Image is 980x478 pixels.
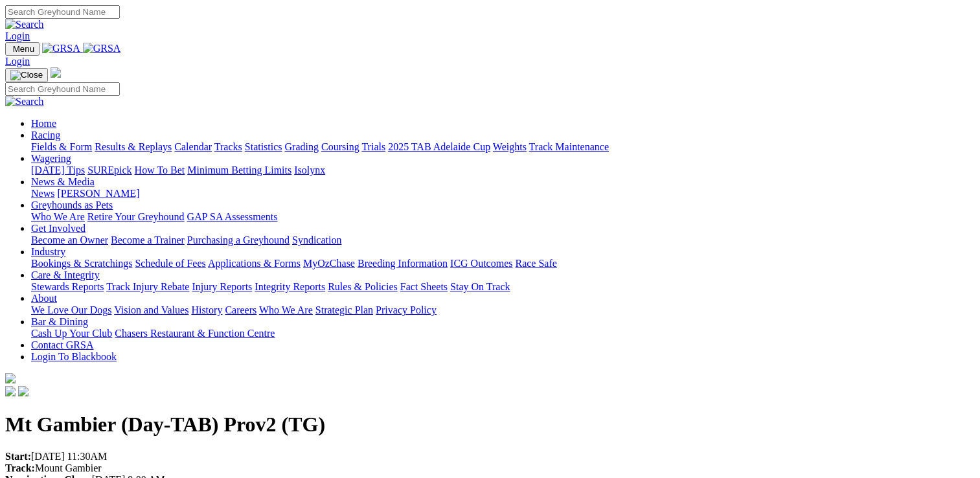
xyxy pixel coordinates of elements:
a: Isolynx [294,165,325,176]
a: Fields & Form [31,141,92,152]
a: Schedule of Fees [135,258,205,269]
a: Purchasing a Greyhound [187,234,290,245]
div: Industry [31,258,975,269]
a: Login [5,56,30,67]
a: Get Involved [31,223,85,234]
a: 2025 TAB Adelaide Cup [388,141,490,152]
a: Injury Reports [192,281,252,292]
a: Applications & Forms [208,258,301,269]
input: Search [5,82,120,96]
a: Login [5,30,30,41]
a: Bar & Dining [31,316,88,327]
a: About [31,293,57,304]
button: Toggle navigation [5,42,40,56]
a: History [191,304,222,315]
a: We Love Our Dogs [31,304,111,315]
a: Wagering [31,153,71,164]
h1: Mt Gambier (Day-TAB) Prov2 (TG) [5,413,975,437]
a: Contact GRSA [31,339,93,350]
a: Who We Are [31,211,85,222]
strong: Start: [5,451,31,462]
img: facebook.svg [5,386,16,396]
a: Privacy Policy [376,304,437,315]
a: [DATE] Tips [31,165,85,176]
a: Breeding Information [358,258,448,269]
img: logo-grsa-white.png [51,67,61,78]
a: Rules & Policies [328,281,398,292]
div: Bar & Dining [31,328,975,339]
img: GRSA [83,43,121,54]
img: logo-grsa-white.png [5,373,16,383]
strong: Track: [5,462,35,473]
div: News & Media [31,188,975,199]
div: Greyhounds as Pets [31,211,975,223]
a: Retire Your Greyhound [87,211,185,222]
a: How To Bet [135,165,185,176]
a: Track Maintenance [529,141,609,152]
div: Care & Integrity [31,281,975,293]
a: Integrity Reports [255,281,325,292]
a: Track Injury Rebate [106,281,189,292]
a: Chasers Restaurant & Function Centre [115,328,275,339]
img: Search [5,96,44,108]
span: Menu [13,44,34,54]
a: Syndication [292,234,341,245]
a: Vision and Values [114,304,188,315]
a: Care & Integrity [31,269,100,280]
a: Become an Owner [31,234,108,245]
a: Careers [225,304,256,315]
a: Greyhounds as Pets [31,199,113,211]
a: GAP SA Assessments [187,211,278,222]
a: Calendar [174,141,212,152]
a: Stay On Track [450,281,510,292]
div: Racing [31,141,975,153]
a: Minimum Betting Limits [187,165,291,176]
img: Search [5,19,44,30]
a: Trials [361,141,385,152]
img: GRSA [42,43,80,54]
div: Get Involved [31,234,975,246]
a: ICG Outcomes [450,258,512,269]
a: Racing [31,130,60,141]
a: Stewards Reports [31,281,104,292]
a: Grading [285,141,319,152]
a: Results & Replays [95,141,172,152]
a: Fact Sheets [400,281,448,292]
div: About [31,304,975,316]
a: Tracks [214,141,242,152]
a: Weights [493,141,527,152]
input: Search [5,5,120,19]
a: Cash Up Your Club [31,328,112,339]
div: Wagering [31,165,975,176]
a: Statistics [245,141,282,152]
a: Become a Trainer [111,234,185,245]
a: Who We Are [259,304,313,315]
a: [PERSON_NAME] [57,188,139,199]
a: Coursing [321,141,359,152]
button: Toggle navigation [5,68,48,82]
a: Industry [31,246,65,257]
a: Login To Blackbook [31,351,117,362]
img: Close [10,70,43,80]
a: News [31,188,54,199]
a: Bookings & Scratchings [31,258,132,269]
a: MyOzChase [303,258,355,269]
a: SUREpick [87,165,131,176]
a: Strategic Plan [315,304,373,315]
a: Race Safe [515,258,556,269]
a: Home [31,118,56,129]
img: twitter.svg [18,386,28,396]
a: News & Media [31,176,95,187]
